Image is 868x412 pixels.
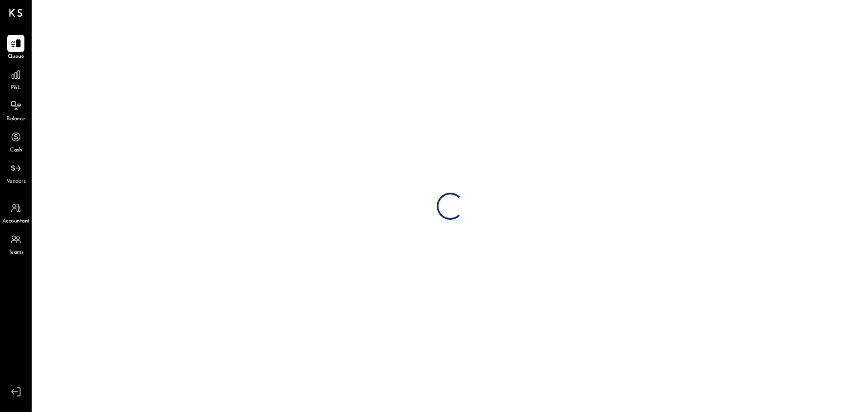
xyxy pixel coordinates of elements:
span: Vendors [6,178,26,186]
a: Balance [0,97,31,123]
span: Cash [10,147,22,155]
span: P&L [11,84,21,92]
a: Accountant [0,199,31,226]
a: Cash [0,128,31,155]
a: Queue [0,35,31,61]
a: Vendors [0,160,31,186]
span: Balance [6,115,25,123]
span: Queue [8,53,24,61]
a: P&L [0,66,31,92]
span: Accountant [2,218,30,226]
a: Teams [0,231,31,257]
span: Teams [9,249,24,257]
